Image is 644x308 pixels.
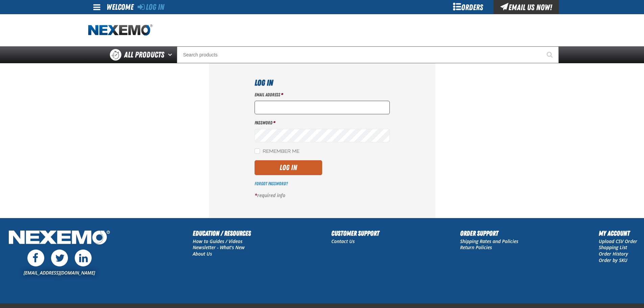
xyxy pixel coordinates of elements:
[599,238,637,244] a: Upload CSV Order
[599,251,628,257] a: Order History
[193,228,251,238] h2: Education / Resources
[255,160,322,175] button: Log In
[255,148,300,155] label: Remember Me
[24,269,95,276] a: [EMAIL_ADDRESS][DOMAIN_NAME]
[255,120,390,126] label: Password
[460,228,518,238] h2: Order Support
[193,244,245,251] a: Newsletter - What's New
[124,49,164,61] span: All Products
[542,46,559,63] button: Start Searching
[599,244,627,251] a: Shopping List
[460,238,518,244] a: Shipping Rates and Policies
[88,24,152,36] a: Home
[255,148,260,154] input: Remember Me
[166,46,177,63] button: Open All Products pages
[255,181,288,186] a: Forgot Password?
[193,238,242,244] a: How to Guides / Videos
[88,24,152,36] img: Nexemo logo
[255,77,390,89] h1: Log In
[7,228,112,248] img: Nexemo Logo
[138,2,164,12] a: Log In
[255,92,390,98] label: Email Address
[255,192,390,199] p: required info
[193,251,212,257] a: About Us
[599,257,627,263] a: Order by SKU
[331,228,379,238] h2: Customer Support
[599,228,637,238] h2: My Account
[331,238,355,244] a: Contact Us
[177,46,559,63] input: Search
[460,244,492,251] a: Return Policies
